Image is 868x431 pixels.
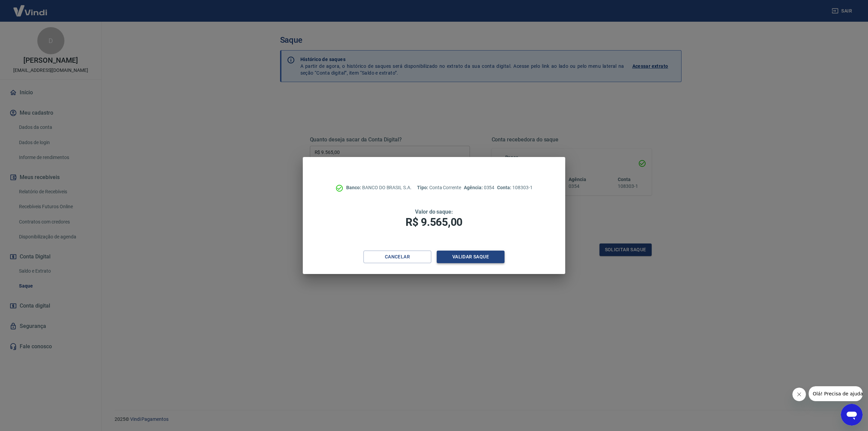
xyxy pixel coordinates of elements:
[406,216,462,229] span: R$ 9.565,00
[4,5,57,10] span: Olá! Precisa de ajuda?
[417,185,429,190] span: Tipo:
[363,251,431,263] button: Cancelar
[841,404,863,426] iframe: Botão para abrir a janela de mensagens
[415,209,453,215] span: Valor do saque:
[417,184,461,191] p: Conta Corrente
[497,185,512,190] span: Conta:
[809,386,863,401] iframe: Mensagem da empresa
[346,184,412,191] p: BANCO DO BRASIL S.A.
[792,388,806,401] iframe: Fechar mensagem
[464,184,494,191] p: 0354
[346,185,362,190] span: Banco:
[464,185,484,190] span: Agência:
[437,251,505,263] button: Validar saque
[497,184,532,191] p: 108303-1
